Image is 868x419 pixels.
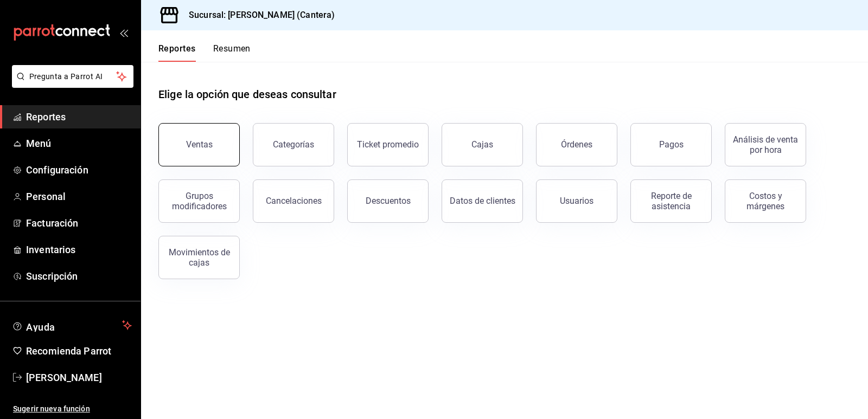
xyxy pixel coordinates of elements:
[26,319,118,332] span: Ayuda
[158,43,251,62] div: navigation tabs
[26,136,132,151] span: Menú
[26,269,132,283] span: Suscripción
[357,139,419,150] div: Ticket promedio
[26,109,132,124] span: Reportes
[471,138,494,151] div: Cajas
[165,191,233,211] div: Grupos modificadores
[560,196,593,206] div: Usuarios
[637,191,705,211] div: Reporte de asistencia
[158,236,240,279] button: Movimientos de cajas
[26,163,132,177] span: Configuración
[253,179,334,223] button: Cancelaciones
[186,139,213,150] div: Ventas
[536,123,617,166] button: Órdenes
[119,28,128,37] button: open_drawer_menu
[347,123,429,166] button: Ticket promedio
[26,216,132,230] span: Facturación
[347,179,429,223] button: Descuentos
[273,139,314,150] div: Categorías
[8,79,133,90] a: Pregunta a Parrot AI
[732,134,799,155] div: Análisis de venta por hora
[450,196,515,206] div: Datos de clientes
[561,139,592,150] div: Órdenes
[213,43,251,62] button: Resumen
[442,123,523,166] a: Cajas
[725,123,806,166] button: Análisis de venta por hora
[732,191,799,211] div: Costos y márgenes
[26,370,132,385] span: [PERSON_NAME]
[366,196,411,206] div: Descuentos
[253,123,334,166] button: Categorías
[26,344,132,358] span: Recomienda Parrot
[26,242,132,257] span: Inventarios
[659,139,684,150] div: Pagos
[158,86,336,102] h1: Elige la opción que deseas consultar
[725,179,806,223] button: Costos y márgenes
[158,179,240,223] button: Grupos modificadores
[158,123,240,166] button: Ventas
[442,179,523,223] button: Datos de clientes
[158,43,196,62] button: Reportes
[13,403,132,415] span: Sugerir nueva función
[29,71,117,82] span: Pregunta a Parrot AI
[26,189,132,204] span: Personal
[12,65,133,88] button: Pregunta a Parrot AI
[180,9,335,22] h3: Sucursal: [PERSON_NAME] (Cantera)
[165,247,233,268] div: Movimientos de cajas
[630,123,712,166] button: Pagos
[536,179,617,223] button: Usuarios
[630,179,712,223] button: Reporte de asistencia
[266,196,322,206] div: Cancelaciones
